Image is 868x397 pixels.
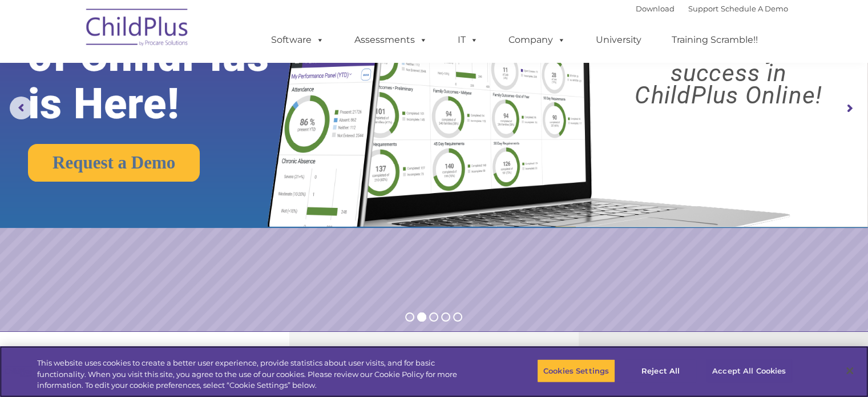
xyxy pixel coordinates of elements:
a: Company [497,29,577,51]
span: Last name [159,75,193,84]
button: Accept All Cookies [706,359,792,383]
button: Close [837,358,862,383]
button: Cookies Settings [537,359,615,383]
a: Request a Demo [28,144,200,182]
a: Software [260,29,336,51]
font: | [636,4,788,13]
a: Support [688,4,718,13]
div: This website uses cookies to create a better user experience, provide statistics about user visit... [37,358,478,391]
a: Schedule A Demo [721,4,788,13]
a: IT [446,29,490,51]
a: University [584,29,653,51]
a: Assessments [343,29,439,51]
img: ChildPlus by Procare Solutions [80,1,195,58]
a: Training Scramble!! [660,29,769,51]
button: Reject All [625,359,696,383]
a: Download [636,4,675,13]
span: Phone number [159,122,207,131]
